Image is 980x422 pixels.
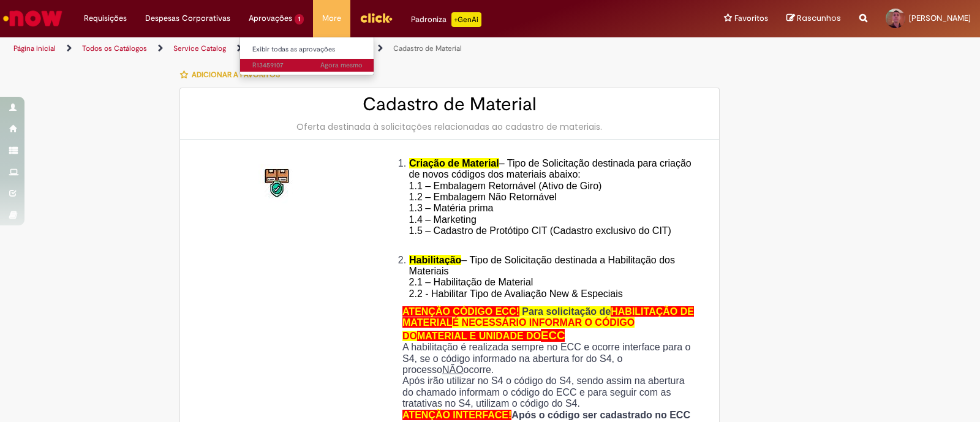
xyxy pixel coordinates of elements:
a: Aberto R13459107 : [240,59,375,72]
span: Adicionar a Favoritos [192,70,280,80]
ul: Trilhas de página [9,37,644,60]
img: ServiceNow [1,6,64,31]
a: Cadastro de Material [393,43,462,53]
span: Requisições [84,12,127,24]
p: +GenAi [451,12,481,27]
span: É NECESSÁRIO INFORMAR O CÓDIGO DO [402,317,635,341]
span: Aprovações [249,12,292,24]
span: 1 [295,14,304,24]
a: Service Catalog [173,43,226,53]
span: More [322,12,341,24]
span: HABILITAÇÃO DE MATERIAL [402,306,694,328]
span: Criação de Material [409,158,499,168]
p: Após irão utilizar no S4 o código do S4, sendo assim na abertura do chamado informam o código do ... [402,375,698,409]
time: 28/08/2025 16:22:45 [320,61,363,70]
div: Padroniza [411,12,481,27]
span: MATERIAL E UNIDADE DO [417,331,541,341]
span: – Tipo de Solicitação destinada para criação de novos códigos dos materiais abaixo: 1.1 – Embalag... [409,158,692,247]
span: Para solicitação de [522,306,611,317]
a: Exibir todas as aprovações [240,43,375,56]
span: Despesas Corporativas [145,12,230,24]
u: NÃO [442,364,464,375]
span: ATENÇÃO INTERFACE! [402,410,511,420]
span: – Tipo de Solicitação destinada a Habilitação dos Materiais 2.1 – Habilitação de Material 2.2 - H... [409,255,675,299]
span: ECC [541,329,565,342]
button: Adicionar a Favoritos [179,62,287,88]
a: Todos os Catálogos [82,43,147,53]
p: A habilitação é realizada sempre no ECC e ocorre interface para o S4, se o código informado na ab... [402,342,698,375]
h2: Cadastro de Material [192,94,707,115]
img: click_logo_yellow_360x200.png [360,9,393,27]
span: R13459107 [252,61,363,70]
span: ATENÇÃO CÓDIGO ECC! [402,306,519,317]
span: Habilitação [409,255,461,265]
a: Rascunhos [786,13,841,24]
span: Rascunhos [797,12,841,24]
span: [PERSON_NAME] [909,13,971,23]
img: Cadastro de Material [258,164,298,203]
a: Página inicial [13,43,56,53]
span: Agora mesmo [320,61,363,70]
ul: Aprovações [239,37,374,75]
span: Favoritos [734,12,768,24]
div: Oferta destinada à solicitações relacionadas ao cadastro de materiais. [192,121,707,133]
